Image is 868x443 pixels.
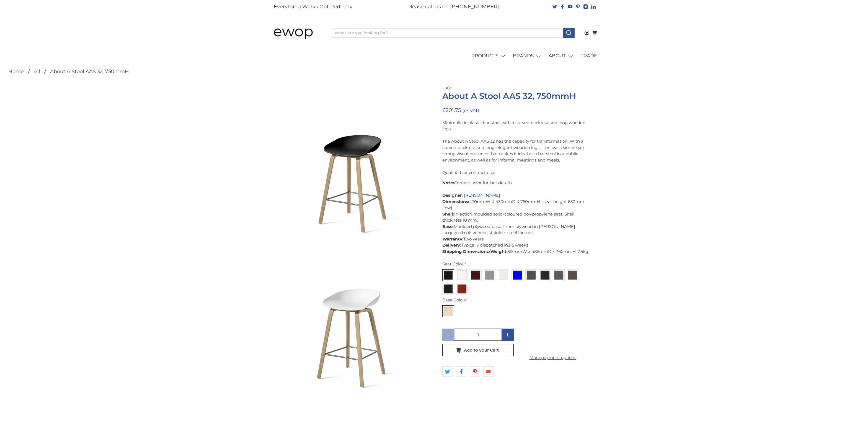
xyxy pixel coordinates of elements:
[442,199,469,204] strong: Dimensions:
[464,348,499,353] span: Add to your Cart
[442,236,463,242] strong: Warranty:
[442,344,514,356] button: Add to your Cart
[442,180,454,185] strong: Note:
[276,85,426,235] a: HAY About A Stool AAS32 750mm Black with Matt Lacquered Oak Base
[578,48,600,64] a: TRADE
[8,69,24,74] a: Home
[454,180,476,185] a: Contact us
[34,69,40,74] a: All
[510,48,546,64] a: BRANDS
[442,297,592,303] div: Base Colour
[268,48,600,64] nav: main navigation
[274,3,352,11] p: Everything Works Out Perfectly
[442,249,508,254] strong: Shipping Dimensions/Weight:
[442,85,451,91] a: HAY
[546,48,578,64] a: ABOUT
[442,91,592,101] h1: About A Stool AAS 32, 750mmH
[442,120,592,176] p: Minimalistic plastic bar stool with a curved backrest and long wooden legs. The About A Stool AAS...
[40,69,129,74] li: About A Stool AAS 32, 750mmH
[517,355,588,361] a: More payment options
[442,107,461,113] span: £201.75
[332,28,563,38] input: What are you looking for?
[276,240,426,390] a: HAY About A Stool AAS32 750mm White with Matt Lacquered Oak Base
[464,193,500,198] a: [PERSON_NAME]
[442,261,592,267] div: Seat Colour
[468,48,510,64] a: PRODUCTS
[442,193,463,198] strong: Designer:
[442,242,461,248] strong: Delivery:
[407,3,499,11] p: Please call us on [PHONE_NUMBER]
[442,180,592,255] p: for further details 470mmW X 430mmD X 750mmH (seat height 650mm Low) Injection moulded solid-colo...
[461,242,508,248] span: Typically dispatched in
[442,224,454,229] strong: Base:
[463,108,479,113] small: (ex VAT)
[8,69,129,74] nav: breadcrumbs
[442,211,454,217] strong: Shell:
